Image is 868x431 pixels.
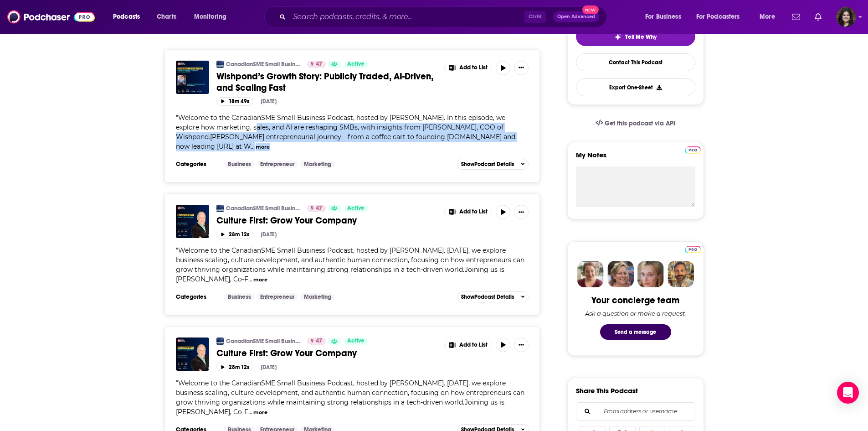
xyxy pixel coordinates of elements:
button: Show More Button [445,205,492,219]
button: open menu [753,10,786,24]
span: Active [347,60,365,69]
h3: Categories [176,293,217,301]
span: Podcasts [113,10,140,23]
img: Sydney Profile [577,261,604,287]
img: Jon Profile [668,261,694,287]
input: Search podcasts, credits, & more... [289,10,524,24]
button: more [256,143,270,151]
button: Show More Button [445,338,492,352]
a: 47 [307,61,326,68]
div: [DATE] [261,231,277,238]
button: open menu [107,10,152,24]
span: Logged in as amandavpr [836,7,856,27]
span: More [760,10,775,23]
span: Welcome to the CanadianSME Small Business Podcast, hosted by [PERSON_NAME]. [DATE], we explore bu... [176,246,524,283]
img: Podchaser - Follow, Share and Rate Podcasts [7,8,95,26]
a: Culture First: Grow Your Company [216,215,438,226]
h3: Categories [176,161,217,168]
a: CanadianSME Small Business Podcast [226,338,301,345]
span: Charts [157,10,176,23]
a: Culture First: Grow Your Company [216,348,438,359]
span: Active [347,204,365,213]
a: Business [224,293,255,301]
span: " [176,246,524,283]
span: Culture First: Grow Your Company [216,348,357,359]
h3: Share This Podcast [576,386,638,395]
img: Jules Profile [637,261,664,287]
label: My Notes [576,151,695,166]
button: more [253,409,267,416]
a: Active [344,61,368,68]
button: tell me why sparkleTell Me Why [576,27,695,46]
button: 28m 12s [216,230,253,239]
a: Active [344,338,368,345]
span: Welcome to the CanadianSME Small Business Podcast, hosted by [PERSON_NAME]. [DATE], we explore bu... [176,379,524,416]
img: Podchaser Pro [685,246,701,253]
a: CanadianSME Small Business Podcast [226,205,301,212]
button: more [253,276,267,284]
button: Show More Button [514,205,529,219]
img: Culture First: Grow Your Company [176,338,209,371]
span: Add to List [459,342,488,348]
button: Export One-Sheet [576,78,695,96]
button: 18m 49s [216,97,253,106]
img: Wishpond’s Growth Story: Publicly Traded, AI-Driven, and Scaling Fast [176,61,209,94]
button: open menu [188,10,238,24]
img: Podchaser Pro [685,146,701,154]
span: For Business [645,10,681,23]
button: Show More Button [514,61,529,75]
a: 47 [307,338,326,345]
img: CanadianSME Small Business Podcast [216,61,224,68]
a: Marketing [300,161,335,168]
div: Ask a question or make a request. [585,310,686,317]
div: Open Intercom Messenger [837,382,859,404]
button: open menu [690,10,753,24]
img: User Profile [836,7,856,27]
img: CanadianSME Small Business Podcast [216,338,224,345]
button: Send a message [600,324,671,340]
img: Barbara Profile [607,261,634,287]
button: Show More Button [514,338,529,352]
span: Show Podcast Details [461,161,514,167]
div: Search followers [576,402,695,421]
span: Ctrl K [524,11,546,23]
a: Charts [151,10,182,24]
span: Get this podcast via API [605,119,675,127]
a: Entrepreneur [257,293,298,301]
a: Culture First: Grow Your Company [176,205,209,238]
button: Show More Button [445,61,492,75]
a: Entrepreneur [257,161,298,168]
span: Show Podcast Details [461,294,514,300]
button: ShowPodcast Details [457,159,529,170]
button: ShowPodcast Details [457,291,529,302]
span: ... [251,142,255,151]
a: Get this podcast via API [588,112,683,135]
a: Active [344,205,368,212]
span: Monitoring [194,10,226,23]
a: Pro website [685,145,701,154]
a: Show notifications dropdown [811,9,825,25]
span: Add to List [459,208,488,215]
a: Contact This Podcast [576,53,695,71]
img: CanadianSME Small Business Podcast [216,205,224,212]
a: CanadianSME Small Business Podcast [226,61,301,68]
input: Email address or username... [584,403,688,420]
span: Add to List [459,64,488,71]
span: 47 [316,60,322,69]
button: Open AdvancedNew [553,11,599,22]
span: Active [347,337,365,346]
div: Your concierge team [591,295,679,306]
span: ... [248,275,252,283]
span: 47 [316,204,322,213]
div: [DATE] [261,364,277,370]
span: New [582,5,599,14]
a: Show notifications dropdown [788,9,804,25]
a: Pro website [685,244,701,253]
div: Search podcasts, credits, & more... [273,6,616,27]
button: 28m 12s [216,363,253,371]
